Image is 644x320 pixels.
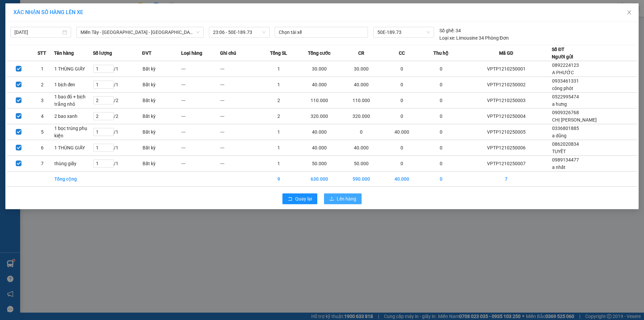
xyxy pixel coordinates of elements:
[31,108,54,124] td: 4
[181,77,220,93] td: ---
[298,156,340,172] td: 50.000
[308,49,330,57] span: Tổng cước
[38,49,46,57] span: STT
[422,61,461,77] td: 0
[220,77,259,93] td: ---
[13,9,83,15] span: XÁC NHẬN SỐ HÀNG LÊN XE
[422,108,461,124] td: 0
[181,140,220,156] td: ---
[142,77,181,93] td: Bất kỳ
[93,49,112,57] span: Số lượng
[288,196,292,202] span: rollback
[461,124,552,140] td: VPTP1210250005
[552,157,579,163] span: 0989134477
[142,93,181,108] td: Bất kỳ
[439,27,454,34] span: Số ghế:
[552,149,566,154] span: TUYẾT
[54,140,93,156] td: 1 THÙNG GIẤY
[196,30,200,34] span: down
[422,156,461,172] td: 0
[461,140,552,156] td: VPTP1210250006
[220,156,259,172] td: ---
[93,156,142,172] td: / 1
[259,93,298,108] td: 2
[399,49,405,57] span: CC
[31,93,54,108] td: 3
[552,46,573,60] div: Số ĐT Người gửi
[259,61,298,77] td: 1
[324,193,362,204] button: uploadLên hàng
[93,93,142,108] td: / 2
[142,49,152,57] span: ĐVT
[329,196,334,202] span: upload
[433,49,448,57] span: Thu hộ
[439,27,461,34] div: 34
[220,140,259,156] td: ---
[439,34,455,42] span: Loại xe:
[54,156,93,172] td: thùng giấy
[93,140,142,156] td: / 1
[220,93,259,108] td: ---
[382,77,421,93] td: 0
[270,49,287,57] span: Tổng SL
[220,49,236,57] span: Ghi chú
[213,27,266,37] span: 23:06 - 50E-189.73
[93,77,142,93] td: / 1
[142,140,181,156] td: Bất kỳ
[552,94,579,99] span: 0522995474
[461,108,552,124] td: VPTP1210250004
[259,172,298,187] td: 9
[298,77,340,93] td: 40.000
[54,77,93,93] td: 1 bịch đen
[54,61,93,77] td: 1 THÙNG GIẤY
[220,108,259,124] td: ---
[382,61,421,77] td: 0
[382,156,421,172] td: 0
[142,124,181,140] td: Bất kỳ
[259,77,298,93] td: 1
[259,108,298,124] td: 2
[93,61,142,77] td: / 1
[337,195,356,202] span: Lên hàng
[340,124,383,140] td: 0
[552,133,567,138] span: a dũng
[422,124,461,140] td: 0
[54,172,93,187] td: Tổng cộng
[54,93,93,108] td: 1 bao đỏ + bịch trắng nhỏ
[382,172,421,187] td: 40.000
[31,140,54,156] td: 6
[181,93,220,108] td: ---
[422,93,461,108] td: 0
[340,108,383,124] td: 320.000
[80,27,200,37] span: Miền Tây - Phan Rang - Ninh Sơn
[298,124,340,140] td: 40.000
[31,156,54,172] td: 7
[142,61,181,77] td: Bất kỳ
[142,156,181,172] td: Bất kỳ
[377,27,430,37] span: 50E-189.73
[627,10,632,15] span: close
[461,61,552,77] td: VPTP1210250001
[382,124,421,140] td: 40.000
[340,172,383,187] td: 590.000
[439,34,509,42] div: Limousine 34 Phòng Đơn
[8,43,37,75] b: An Anh Limousine
[181,49,202,57] span: Loại hàng
[461,77,552,93] td: VPTP1210250002
[552,78,579,84] span: 0933461331
[142,108,181,124] td: Bất kỳ
[31,124,54,140] td: 5
[93,124,142,140] td: / 1
[259,140,298,156] td: 1
[181,124,220,140] td: ---
[382,140,421,156] td: 0
[220,61,259,77] td: ---
[552,62,579,68] span: 0892224123
[298,140,340,156] td: 40.000
[340,156,383,172] td: 50.000
[340,93,383,108] td: 110.000
[298,172,340,187] td: 630.000
[552,86,573,91] span: công phót
[340,140,383,156] td: 40.000
[43,10,64,64] b: Biên nhận gởi hàng hóa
